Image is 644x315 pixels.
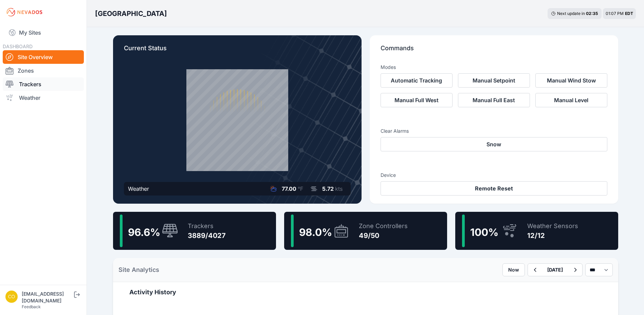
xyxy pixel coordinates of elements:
[381,64,396,71] h3: Modes
[502,263,525,276] button: Now
[527,231,578,240] div: 12/12
[335,185,343,192] span: kts
[22,291,73,304] div: [EMAIL_ADDRESS][DOMAIN_NAME]
[586,11,598,16] div: 02 : 35
[381,128,607,134] h3: Clear Alarms
[188,231,226,240] div: 3889/4027
[470,226,498,238] span: 100 %
[95,9,167,18] h3: [GEOGRAPHIC_DATA]
[359,221,408,231] div: Zone Controllers
[282,185,296,192] span: 77.00
[381,172,607,179] h3: Device
[557,11,585,16] span: Next update in
[128,185,149,193] div: Weather
[3,24,84,41] a: My Sites
[188,221,226,231] div: Trackers
[542,264,568,276] button: [DATE]
[128,226,160,238] span: 96.6 %
[95,5,167,22] nav: Breadcrumb
[606,11,624,16] span: 01:07 PM
[5,291,18,303] img: controlroomoperator@invenergy.com
[527,221,578,231] div: Weather Sensors
[381,181,607,196] button: Remote Reset
[298,185,303,192] span: °F
[381,93,453,107] button: Manual Full West
[458,73,530,88] button: Manual Setpoint
[625,11,633,16] span: EDT
[3,43,33,49] span: DASHBOARD
[124,43,351,58] p: Current Status
[381,137,607,151] button: Snow
[535,73,607,88] button: Manual Wind Stow
[3,77,84,91] a: Trackers
[359,231,408,240] div: 49/50
[322,185,334,192] span: 5.72
[129,288,602,297] h2: Activity History
[535,93,607,107] button: Manual Level
[118,265,159,275] h2: Site Analytics
[455,212,618,250] a: 100%Weather Sensors12/12
[458,93,530,107] button: Manual Full East
[3,91,84,105] a: Weather
[3,50,84,64] a: Site Overview
[381,73,453,88] button: Automatic Tracking
[284,212,447,250] a: 98.0%Zone Controllers49/50
[381,43,607,58] p: Commands
[3,64,84,77] a: Zones
[113,212,276,250] a: 96.6%Trackers3889/4027
[5,7,43,18] img: Nevados
[299,226,332,238] span: 98.0 %
[22,304,41,309] a: Feedback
